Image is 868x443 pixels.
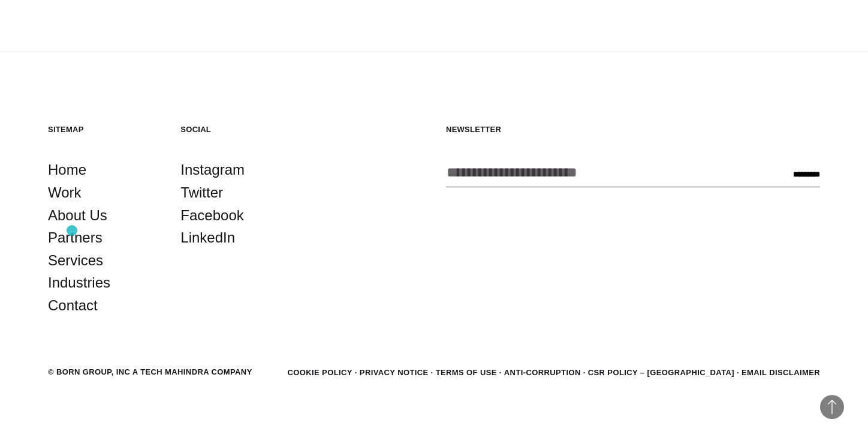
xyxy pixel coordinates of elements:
a: Home [48,158,86,181]
a: Facebook [180,204,243,227]
h5: Social [180,124,289,134]
button: Back to Top [820,395,844,419]
a: Partners [48,226,103,249]
a: Terms of Use [436,368,497,377]
div: © BORN GROUP, INC A Tech Mahindra Company [48,366,252,378]
a: Industries [48,271,110,294]
a: Instagram [180,158,245,181]
a: Work [48,181,82,204]
a: LinkedIn [180,226,235,249]
a: Cookie Policy [287,368,352,377]
a: About Us [48,204,107,227]
a: Services [48,249,103,272]
a: Twitter [180,181,223,204]
a: Email Disclaimer [742,368,820,377]
h5: Newsletter [446,124,820,134]
a: CSR POLICY – [GEOGRAPHIC_DATA] [588,368,734,377]
a: Anti-Corruption [504,368,581,377]
a: Privacy Notice [360,368,429,377]
h5: Sitemap [48,124,156,134]
a: Contact [48,294,98,317]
